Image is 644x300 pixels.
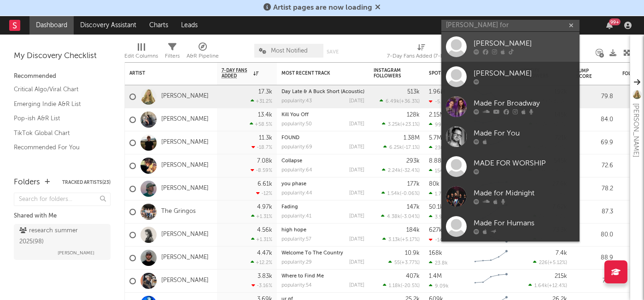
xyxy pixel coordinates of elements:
div: Made For You [474,128,575,139]
div: popularity: 64 [281,168,312,173]
div: 80.0 [576,229,613,241]
div: Edit Columns [124,51,158,62]
div: Shared with Me [14,211,111,222]
div: 230k [429,145,446,151]
span: 4.38k [387,214,400,219]
div: 154k [429,168,446,174]
div: popularity: 41 [281,214,311,219]
div: Fading [281,205,364,210]
div: [PERSON_NAME] [474,38,575,49]
div: 7-Day Fans Added (7-Day Fans Added) [387,51,456,62]
span: -3.04 % [402,214,418,219]
div: popularity: 43 [281,99,312,104]
a: Dashboard [29,16,74,35]
a: [PERSON_NAME] [161,185,209,193]
div: Made For Broadway [474,98,575,109]
a: Leads [175,16,204,35]
div: 75.1 [576,276,613,287]
span: 1.18k [389,283,401,288]
a: research summer 2025(98)[PERSON_NAME] [14,224,111,260]
span: Most Notified [271,48,308,54]
a: [PERSON_NAME] [161,254,209,262]
span: 3.13k [388,237,400,242]
div: you phase [281,182,364,187]
a: Welcome To The Country [281,251,343,256]
div: 17.3k [258,89,272,95]
div: 147k [407,204,420,210]
div: Kill You Off [281,112,364,118]
div: 3.97k [429,214,448,220]
div: Folders [14,177,40,188]
div: 87.3 [576,206,613,218]
div: 13.4k [258,112,272,118]
a: Critical Algo/Viral Chart [14,84,101,94]
span: 55 [394,260,400,265]
a: [PERSON_NAME] [441,32,580,62]
div: Spotify Monthly Listeners [429,71,498,76]
span: -0.06 % [401,191,418,196]
span: Artist pages are now loading [273,4,372,12]
div: ( ) [528,282,567,288]
div: [DATE] [349,214,364,219]
div: 1.4M [429,273,442,279]
input: Search for folders... [14,193,111,206]
div: +12.2 % [251,259,272,265]
a: TikTok Global Chart [14,128,101,138]
div: Edit Columns [124,39,158,66]
a: Fading [281,205,298,210]
a: [PERSON_NAME] [161,277,209,285]
a: Pop-ish A&R List [14,113,101,124]
button: 99+ [606,22,613,29]
a: Kill You Off [281,112,309,118]
div: 9.09k [429,283,449,289]
div: [PERSON_NAME] [474,68,575,79]
div: 69.9 [576,137,613,148]
div: 72.6 [576,160,613,171]
a: Made For Broadway [441,92,580,122]
div: 407k [406,273,420,279]
div: 177k [407,181,420,187]
div: MADE FOR WORSHIP [474,158,575,169]
div: 79.8 [576,91,613,102]
div: [DATE] [349,168,364,173]
span: 1.64k [534,283,547,288]
div: +31.2 % [251,98,272,104]
span: +23.1 % [402,122,418,127]
a: Charts [143,16,175,35]
span: -32.4 % [402,168,418,173]
div: Filters [165,39,180,66]
div: +1.31 % [251,213,272,219]
div: ( ) [383,282,420,288]
div: 78.2 [576,183,613,194]
div: [DATE] [349,191,364,196]
div: 10.9k [405,250,420,256]
div: [DATE] [349,145,364,150]
div: 4.56k [257,227,272,233]
div: 99 + [609,18,621,25]
div: -12 % [256,190,272,196]
div: 3.83k [258,273,272,279]
input: Search for artists [441,20,580,31]
div: high hope [281,228,364,233]
div: 184k [406,227,420,233]
a: Day Late & A Buck Short (Acoustic) [281,89,364,94]
div: popularity: 44 [281,191,312,196]
a: [PERSON_NAME] [161,116,209,124]
div: 293k [406,158,420,164]
div: popularity: 69 [281,145,312,150]
span: -20.5 % [402,283,418,288]
div: -3.16 % [252,282,272,288]
a: The Gringos [161,208,196,216]
div: popularity: 54 [281,283,312,288]
div: 627k [429,227,442,233]
div: -18.7 % [252,144,272,150]
a: Recommended For You [14,142,101,153]
div: Jump Score [576,68,599,79]
button: Save [327,49,339,54]
div: [PERSON_NAME] [630,103,641,157]
div: research summer 2025 ( 98 ) [19,225,103,247]
div: 215k [555,273,567,279]
div: [DATE] [349,283,364,288]
div: 1.96M [429,89,445,95]
div: -14.3k [429,237,450,243]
